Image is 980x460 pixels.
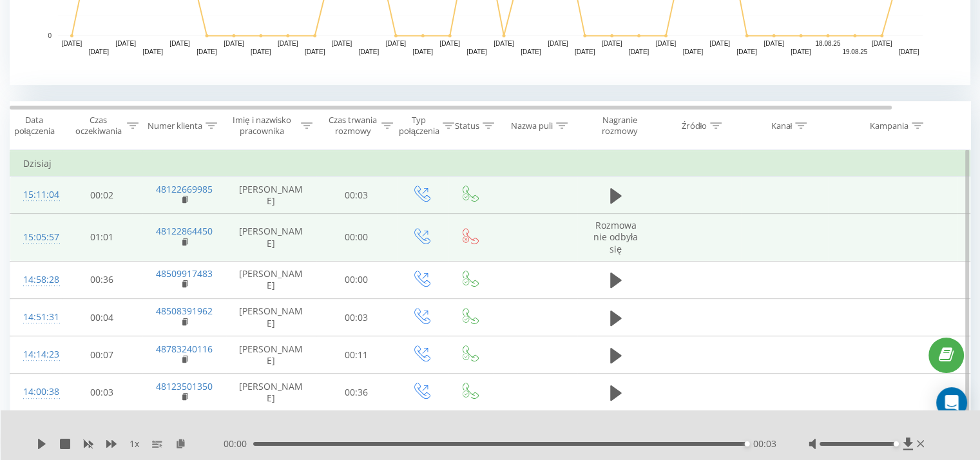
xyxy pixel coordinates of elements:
[62,299,142,336] td: 00:04
[197,48,217,55] text: [DATE]
[156,343,213,355] a: 48783240116
[327,115,378,137] div: Czas trwania rozmowy
[226,336,316,374] td: [PERSON_NAME]
[682,120,707,131] div: Źródło
[602,40,622,47] text: [DATE]
[226,115,298,137] div: Imię i nazwisko pracownika
[709,40,730,47] text: [DATE]
[893,441,898,446] div: Accessibility label
[399,115,439,137] div: Typ połączenia
[73,115,124,137] div: Czas oczekiwania
[251,48,271,55] text: [DATE]
[156,305,213,317] a: 48508391962
[753,437,776,450] span: 00:03
[224,437,253,450] span: 00:00
[226,177,316,214] td: [PERSON_NAME]
[870,120,908,131] div: Kampania
[842,48,867,55] text: 19.08.25
[169,40,190,47] text: [DATE]
[62,214,142,262] td: 01:01
[316,177,397,214] td: 00:03
[791,48,811,55] text: [DATE]
[575,48,595,55] text: [DATE]
[736,48,757,55] text: [DATE]
[511,120,553,131] div: Nazwa puli
[683,48,704,55] text: [DATE]
[23,225,49,250] div: 15:05:57
[359,48,380,55] text: [DATE]
[316,261,397,298] td: 00:00
[386,40,407,47] text: [DATE]
[332,40,352,47] text: [DATE]
[316,374,397,411] td: 00:36
[656,40,677,47] text: [DATE]
[494,40,514,47] text: [DATE]
[23,267,49,292] div: 14:58:28
[62,374,142,411] td: 00:03
[156,380,213,392] a: 48123501350
[89,48,110,55] text: [DATE]
[455,120,479,131] div: Status
[48,32,52,39] text: 0
[156,225,213,237] a: 48122864450
[10,115,58,137] div: Data połączenia
[316,214,397,262] td: 00:00
[23,379,49,405] div: 14:00:38
[226,261,316,298] td: [PERSON_NAME]
[936,387,967,418] div: Open Intercom Messenger
[116,40,137,47] text: [DATE]
[439,40,460,47] text: [DATE]
[588,115,651,137] div: Nagranie rozmowy
[226,374,316,411] td: [PERSON_NAME]
[23,342,49,367] div: 14:14:23
[764,40,784,47] text: [DATE]
[771,120,792,131] div: Kanał
[148,120,202,131] div: Numer klienta
[745,441,750,446] div: Accessibility label
[226,299,316,336] td: [PERSON_NAME]
[521,48,541,55] text: [DATE]
[305,48,325,55] text: [DATE]
[62,261,142,298] td: 00:36
[872,40,892,47] text: [DATE]
[226,214,316,262] td: [PERSON_NAME]
[316,299,397,336] td: 00:03
[62,336,142,374] td: 00:07
[156,267,213,280] a: 48509917483
[629,48,649,55] text: [DATE]
[466,48,487,55] text: [DATE]
[316,336,397,374] td: 00:11
[156,183,213,195] a: 48122669985
[62,40,82,47] text: [DATE]
[815,40,840,47] text: 18.08.25
[62,177,142,214] td: 00:02
[412,48,433,55] text: [DATE]
[899,48,919,55] text: [DATE]
[23,305,49,330] div: 14:51:31
[142,48,163,55] text: [DATE]
[130,437,139,450] span: 1 x
[224,40,244,47] text: [DATE]
[593,219,638,254] span: Rozmowa nie odbyła się
[278,40,298,47] text: [DATE]
[23,182,49,207] div: 15:11:04
[548,40,568,47] text: [DATE]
